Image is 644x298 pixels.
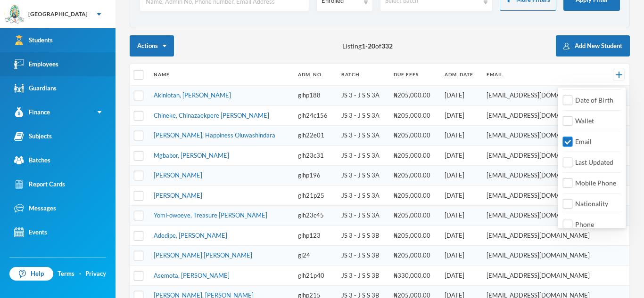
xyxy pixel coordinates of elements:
div: [GEOGRAPHIC_DATA] [28,10,88,18]
td: JS 3 - J S S 3A [337,86,389,106]
div: Students [14,35,53,45]
td: [EMAIL_ADDRESS][DOMAIN_NAME] [482,246,606,266]
td: [EMAIL_ADDRESS][DOMAIN_NAME] [482,86,606,106]
td: [EMAIL_ADDRESS][DOMAIN_NAME] [482,206,606,226]
td: [EMAIL_ADDRESS][DOMAIN_NAME] [482,166,606,186]
span: Last Updated [571,158,617,166]
b: 20 [368,42,375,50]
td: [DATE] [440,166,482,186]
button: Actions [130,35,174,56]
td: [DATE] [440,246,482,266]
td: [DATE] [440,105,482,126]
a: Yomi-owoeye, Treasure [PERSON_NAME] [154,211,267,219]
th: Adm. No. [293,64,337,86]
td: ₦205,000.00 [389,166,440,186]
span: Phone [571,220,598,228]
span: Wallet [571,117,598,125]
a: Help [9,267,53,281]
td: glh24c156 [293,105,337,126]
a: [PERSON_NAME] [154,171,202,179]
td: ₦205,000.00 [389,246,440,266]
th: Name [149,64,293,86]
a: Chineke, Chinazaekpere [PERSON_NAME] [154,112,269,119]
a: Adedipe, [PERSON_NAME] [154,232,227,239]
td: ₦330,000.00 [389,266,440,286]
td: [DATE] [440,126,482,146]
b: 1 [362,42,365,50]
td: JS 3 - J S S 3A [337,145,389,166]
a: [PERSON_NAME], Happiness Oluwashindara [154,131,275,139]
td: glh21p40 [293,266,337,286]
button: Add New Student [556,35,630,56]
th: Adm. Date [440,64,482,86]
td: JS 3 - J S S 3A [337,206,389,226]
th: Due Fees [389,64,440,86]
td: ₦205,000.00 [389,126,440,146]
td: gl24 [293,246,337,266]
td: ₦205,000.00 [389,185,440,206]
td: [DATE] [440,226,482,246]
img: + [616,72,622,78]
a: [PERSON_NAME] [154,192,202,199]
span: Email [571,137,595,145]
td: JS 3 - J S S 3A [337,126,389,146]
span: Listing - of [342,41,393,51]
td: [EMAIL_ADDRESS][DOMAIN_NAME] [482,266,606,286]
a: Akinlotan, [PERSON_NAME] [154,91,231,99]
div: · [79,269,81,279]
td: JS 3 - J S S 3A [337,185,389,206]
td: JS 3 - J S S 3B [337,246,389,266]
td: glh23c45 [293,206,337,226]
span: Mobile Phone [571,179,620,187]
td: JS 3 - J S S 3B [337,266,389,286]
td: glhp188 [293,86,337,106]
td: glh21p25 [293,185,337,206]
td: glh22e01 [293,126,337,146]
td: glhp123 [293,226,337,246]
td: [DATE] [440,185,482,206]
div: Employees [14,59,58,69]
td: [DATE] [440,86,482,106]
th: Email [482,64,606,86]
a: Asemota, [PERSON_NAME] [154,272,230,279]
div: Finance [14,107,50,117]
td: [DATE] [440,145,482,166]
td: [EMAIL_ADDRESS][DOMAIN_NAME] [482,105,606,126]
td: ₦205,000.00 [389,86,440,106]
td: [EMAIL_ADDRESS][DOMAIN_NAME] [482,126,606,146]
td: JS 3 - J S S 3A [337,105,389,126]
td: glhp196 [293,166,337,186]
span: Date of Birth [571,96,617,104]
td: [EMAIL_ADDRESS][DOMAIN_NAME] [482,145,606,166]
td: ₦205,000.00 [389,206,440,226]
td: JS 3 - J S S 3B [337,226,389,246]
td: [EMAIL_ADDRESS][DOMAIN_NAME] [482,185,606,206]
div: Report Cards [14,179,65,189]
a: Mgbabor, [PERSON_NAME] [154,152,229,159]
span: Nationality [571,200,612,208]
td: [DATE] [440,206,482,226]
td: ₦205,000.00 [389,226,440,246]
th: Batch [337,64,389,86]
td: [EMAIL_ADDRESS][DOMAIN_NAME] [482,226,606,246]
td: JS 3 - J S S 3A [337,166,389,186]
a: Privacy [85,269,106,279]
b: 332 [381,42,393,50]
td: glh23c31 [293,145,337,166]
div: Guardians [14,83,57,93]
a: Terms [58,269,74,279]
div: Messages [14,203,56,213]
div: Events [14,227,47,237]
td: [DATE] [440,266,482,286]
td: ₦205,000.00 [389,145,440,166]
div: Batches [14,155,50,165]
img: logo [5,5,24,24]
td: ₦205,000.00 [389,105,440,126]
a: [PERSON_NAME] [PERSON_NAME] [154,251,252,259]
div: Subjects [14,131,52,141]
